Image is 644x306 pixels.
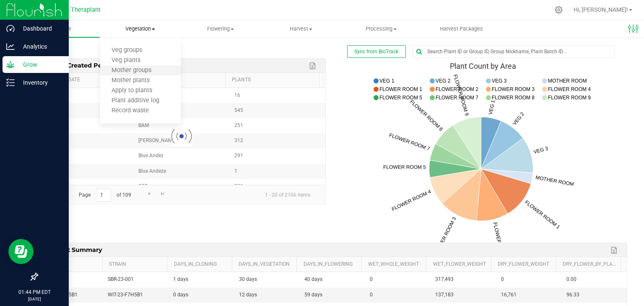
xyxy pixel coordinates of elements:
td: SBR-23-001 [37,272,103,287]
span: Vegetation [100,25,180,33]
text: FLOWER ROOM 5 [379,95,422,101]
p: Inventory [15,78,65,88]
inline-svg: Analytics [6,42,15,51]
a: Dry_Flower_by_Plant [563,261,618,268]
span: Plant additive log [100,97,171,104]
td: 0 [365,288,430,303]
iframe: Resource center [8,239,34,264]
p: Grow [15,60,65,70]
input: 1 [96,189,111,202]
text: VEG 1 [379,78,395,84]
td: 30 days [234,272,299,287]
text: MOTHER ROOM [548,78,587,84]
a: Days_in_Cloning [174,261,229,268]
a: Planted_Date [44,77,128,83]
span: Harvest [261,25,340,33]
td: 137,183 [430,288,496,303]
text: FLOWER ROOM 4 [548,86,591,92]
span: 1 - 20 of 2166 items [258,189,317,201]
td: 12 days [234,288,299,303]
td: 96.33 [561,288,627,303]
a: Go to the next page [143,189,156,200]
p: Dashboard [15,23,65,34]
a: Wet_Whole_Weight [368,261,423,268]
text: FLOWER ROOM 1 [379,86,422,92]
inline-svg: Grow [6,60,15,69]
td: WIT-23-F7H5B1 [37,288,103,303]
a: Export to Excel [608,245,621,256]
span: Mother groups [100,67,163,74]
a: Processing [341,20,421,38]
td: 0 days [168,288,234,303]
span: Flowering [181,25,260,33]
td: 59 days [299,288,365,303]
td: 1 days [168,272,234,287]
td: 40 days [299,272,365,287]
a: Days_in_Flowering [304,261,358,268]
a: Strain [109,261,164,268]
a: Days_in_Vegetation [239,261,293,268]
a: Plants [232,77,316,83]
div: Manage settings [553,6,564,14]
text: FLOWER ROOM 9 [548,95,591,101]
p: [DATE] [4,296,65,302]
button: Sync from BioTrack [347,45,406,58]
span: Veg groups [100,47,153,54]
a: Harvest Packages [421,20,501,38]
a: Go to the last page [157,189,169,200]
span: Theraplant [71,6,101,13]
text: VEG 3 [492,78,507,84]
p: Analytics [15,41,65,52]
td: SBR-23-001 [103,272,168,287]
a: Flowering [181,20,261,38]
a: Dry_Flower_Weight [498,261,553,268]
span: Page of 109 [72,189,138,202]
td: 317,493 [430,272,496,287]
input: Search Plant ID or Group ID, Group Nickname, Plant Batch ID... [413,46,614,57]
span: Record waste [100,107,160,114]
a: Export to Excel [307,60,319,71]
td: WIT-23-F7H5B1 [103,288,168,303]
span: Sync from BioTrack [354,49,398,54]
td: 0.00 [561,272,627,287]
span: Veg plants [100,57,152,64]
inline-svg: Dashboard [6,24,15,33]
text: FLOWER ROOM 7 [436,95,478,101]
span: Apply to plants [100,87,164,94]
text: FLOWER ROOM 3 [492,86,535,92]
td: 0 [365,272,430,287]
span: Mother plants [100,77,161,84]
text: FLOWER ROOM 8 [492,95,535,101]
a: Harvest [261,20,341,38]
td: 16,761 [496,288,561,303]
a: Vegetation Veg groups Veg plants Mother groups Mother plants Apply to plants Plant additive log R... [100,20,180,38]
span: Processing [341,25,421,33]
p: 01:44 PM EDT [4,288,65,296]
a: Wet_Flower_Weight [433,261,488,268]
span: Harvest Summary [43,243,105,256]
span: Hi, [PERSON_NAME]! [574,6,628,13]
text: VEG 2 [436,78,451,84]
span: Harvest Packages [428,25,494,33]
a: Harvest [44,261,99,268]
td: 0 [496,272,561,287]
div: Plant Count by Area [338,62,627,70]
inline-svg: Inventory [6,78,15,87]
text: FLOWER ROOM 2 [436,86,478,92]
